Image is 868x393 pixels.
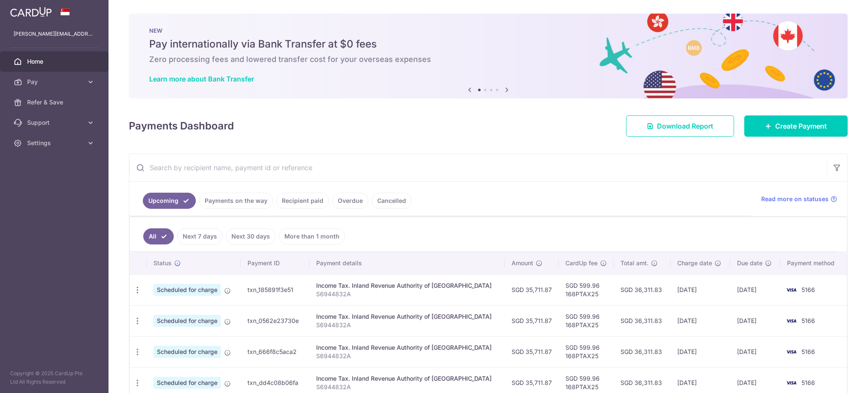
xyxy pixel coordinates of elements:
p: S6944832A [316,352,498,360]
a: Recipient paid [276,193,329,209]
span: Home [27,57,83,66]
td: [DATE] [670,274,730,305]
span: Total amt. [620,259,648,267]
img: Bank Card [783,378,800,388]
td: SGD 599.96 168PTAX25 [559,274,614,305]
div: Income Tax. Inland Revenue Authority of [GEOGRAPHIC_DATA] [316,281,498,290]
a: Overdue [332,193,368,209]
span: Charge date [677,259,712,267]
td: [DATE] [670,336,730,367]
td: SGD 36,311.83 [614,336,670,367]
a: Cancelled [372,193,412,209]
a: Next 30 days [226,228,275,244]
img: Bank Card [783,347,800,357]
a: Next 7 days [177,228,223,244]
img: Bank Card [783,285,800,295]
h5: Pay internationally via Bank Transfer at $0 fees [149,37,827,51]
p: NEW [149,27,827,34]
img: Bank transfer banner [129,14,848,98]
span: 5166 [801,317,815,324]
th: Payment details [309,252,505,274]
a: Payments on the way [199,193,273,209]
a: Read more on statuses [761,195,837,203]
td: SGD 36,311.83 [614,274,670,305]
td: SGD 35,711.87 [505,305,559,336]
span: Scheduled for charge [153,284,221,296]
td: SGD 36,311.83 [614,305,670,336]
span: Amount [512,259,533,267]
span: 5166 [801,379,815,386]
span: Read more on statuses [761,195,829,203]
td: txn_666f8c5aca2 [241,336,309,367]
p: S6944832A [316,321,498,329]
span: Refer & Save [27,98,83,107]
span: Pay [27,78,83,86]
h6: Zero processing fees and lowered transfer cost for your overseas expenses [149,54,827,65]
a: All [143,228,174,244]
p: [PERSON_NAME][EMAIL_ADDRESS][PERSON_NAME][DOMAIN_NAME] [14,30,95,38]
td: [DATE] [730,274,780,305]
h4: Payments Dashboard [129,118,234,134]
td: SGD 35,711.87 [505,336,559,367]
span: 5166 [801,286,815,293]
td: [DATE] [670,305,730,336]
span: Settings [27,139,83,147]
span: Create Payment [775,121,827,131]
p: S6944832A [316,290,498,298]
td: SGD 599.96 168PTAX25 [559,336,614,367]
td: [DATE] [730,305,780,336]
span: Scheduled for charge [153,315,221,327]
th: Payment ID [241,252,309,274]
img: CardUp [10,7,52,17]
a: Download Report [626,115,734,137]
span: Scheduled for charge [153,377,221,389]
a: Upcoming [143,193,196,209]
div: Income Tax. Inland Revenue Authority of [GEOGRAPHIC_DATA] [316,343,498,352]
span: Support [27,118,83,127]
div: Income Tax. Inland Revenue Authority of [GEOGRAPHIC_DATA] [316,374,498,383]
span: Status [153,259,172,267]
td: SGD 599.96 168PTAX25 [559,305,614,336]
img: Bank Card [783,316,800,326]
a: Create Payment [744,115,848,137]
input: Search by recipient name, payment id or reference [129,154,827,181]
span: CardUp fee [565,259,598,267]
td: txn_185891f3e51 [241,274,309,305]
p: S6944832A [316,383,498,391]
div: Income Tax. Inland Revenue Authority of [GEOGRAPHIC_DATA] [316,312,498,321]
span: Download Report [657,121,713,131]
td: SGD 35,711.87 [505,274,559,305]
a: More than 1 month [279,228,345,244]
a: Learn more about Bank Transfer [149,75,254,83]
span: 5166 [801,348,815,355]
span: Scheduled for charge [153,346,221,358]
td: [DATE] [730,336,780,367]
span: Due date [737,259,762,267]
th: Payment method [780,252,847,274]
td: txn_0562e23730e [241,305,309,336]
